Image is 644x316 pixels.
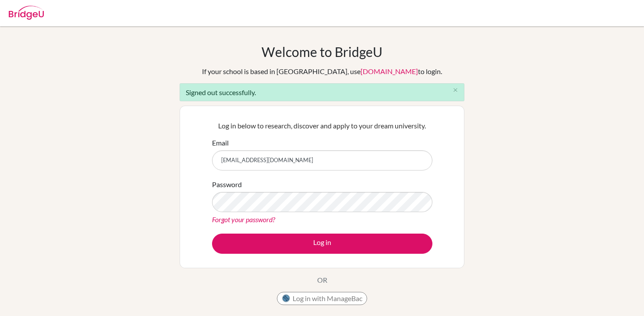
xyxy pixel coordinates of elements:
[212,138,229,148] label: Email
[452,87,459,93] i: close
[262,44,382,60] h1: Welcome to BridgeU
[212,179,242,190] label: Password
[277,292,367,305] button: Log in with ManageBac
[317,275,327,285] p: OR
[9,6,44,20] img: Bridge-U
[180,83,464,101] div: Signed out successfully.
[361,67,418,75] a: [DOMAIN_NAME]
[212,234,432,254] button: Log in
[212,215,275,224] a: Forgot your password?
[212,121,432,131] p: Log in below to research, discover and apply to your dream university.
[202,66,442,77] div: If your school is based in [GEOGRAPHIC_DATA], use to login.
[446,84,464,97] button: Close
